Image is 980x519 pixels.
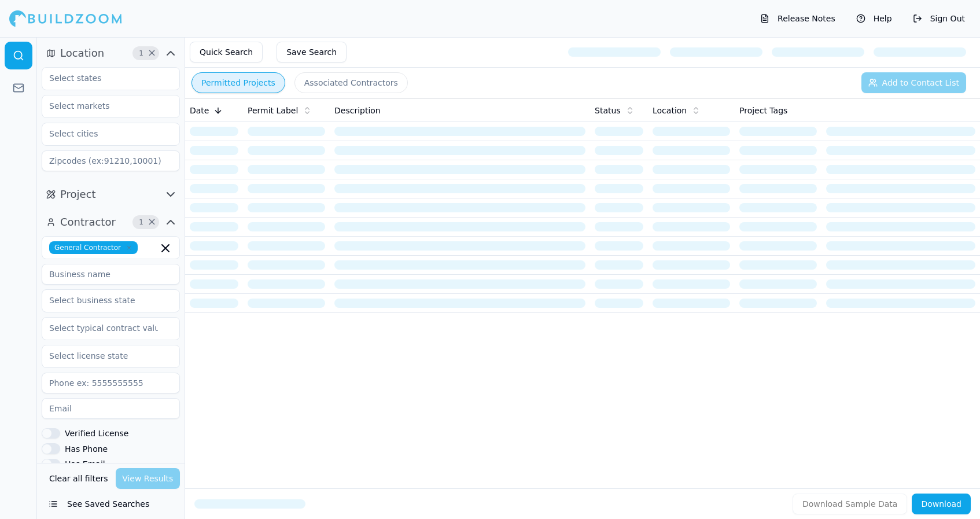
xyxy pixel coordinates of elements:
span: 1 [135,47,147,59]
span: Contractor [60,214,116,230]
span: Permit Label [248,105,298,116]
button: Associated Contractors [294,72,408,93]
label: Has Email [65,460,105,468]
input: Select typical contract value [42,318,165,338]
span: Clear Contractor filters [148,219,156,225]
input: Select states [42,68,165,89]
button: Help [850,9,898,28]
input: Phone ex: 5555555555 [42,373,180,393]
button: Sign Out [907,9,971,28]
button: Release Notes [754,9,841,28]
span: Location [60,45,104,61]
input: Select markets [42,95,165,116]
button: Download [912,494,971,514]
span: Status [595,105,621,116]
button: Permitted Projects [191,72,285,93]
span: General Contractor [49,241,138,254]
button: See Saved Searches [42,494,180,514]
label: Has Phone [65,445,108,453]
span: Clear Location filters [148,50,156,56]
span: Project [60,186,96,203]
input: Zipcodes (ex:91210,10001) [42,150,180,171]
input: Select license state [42,345,165,366]
input: Select cities [42,123,165,144]
input: Select business state [42,290,165,311]
span: 1 [135,216,147,228]
label: Verified License [65,429,128,437]
button: Project [42,185,180,204]
button: Quick Search [190,42,263,62]
span: Description [334,105,381,116]
button: Contractor1Clear Contractor filters [42,213,180,231]
span: Location [653,105,687,116]
input: Email [42,398,180,419]
input: Business name [42,264,180,285]
button: Location1Clear Location filters [42,44,180,62]
button: Clear all filters [46,468,111,489]
span: Date [190,105,209,116]
span: Project Tags [739,105,787,116]
button: Save Search [277,42,347,62]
